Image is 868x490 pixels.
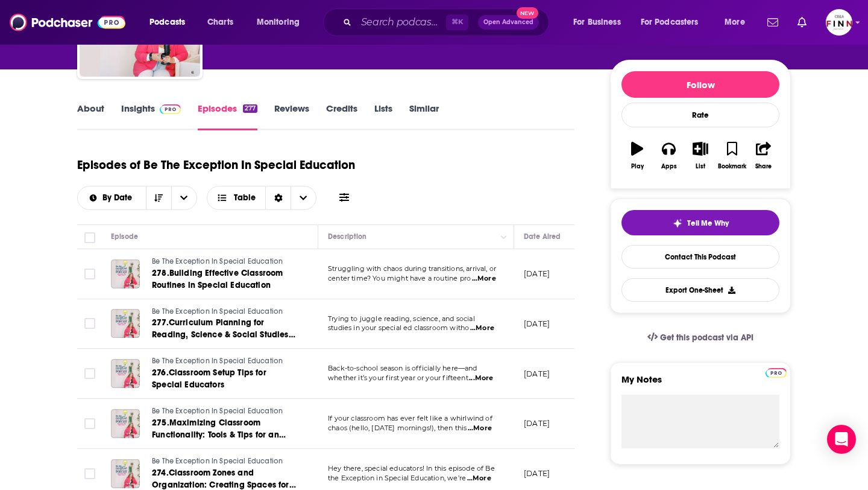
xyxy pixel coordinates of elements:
span: If your classroom has ever felt like a whirlwind of [328,414,492,422]
button: Play [621,134,653,177]
span: 278.Building Effective Classroom Routines in Special Education [152,268,283,290]
p: [DATE] [524,319,550,329]
button: List [685,134,716,177]
button: Sort Direction [146,186,171,209]
span: 276.Classroom Setup Tips for Special Educators [152,367,266,390]
span: 277.Curriculum Planning for Reading, Science & Social Studies in Special Ed [152,317,295,352]
a: 277.Curriculum Planning for Reading, Science & Social Studies in Special Ed [152,317,297,341]
div: Play [631,163,644,170]
p: [DATE] [524,269,550,279]
button: Follow [621,71,779,98]
a: Contact This Podcast [621,245,779,269]
button: open menu [248,13,315,32]
button: open menu [78,194,146,202]
span: ⌘ K [446,14,468,30]
span: Toggle select row [84,418,95,429]
a: Be The Exception In Special Education [152,406,297,417]
span: Be The Exception In Special Education [152,407,283,415]
a: Charts [200,13,241,32]
span: For Podcasters [641,14,699,31]
span: ...More [472,274,496,284]
span: More [725,14,745,31]
a: Be The Exception In Special Education [152,307,297,317]
a: 276.Classroom Setup Tips for Special Educators [152,367,297,391]
div: Bookmark [718,163,746,170]
button: Export One-Sheet [621,278,779,302]
span: ...More [468,424,492,433]
p: [DATE] [524,418,550,428]
span: studies in your special ed classroom witho [328,323,469,332]
span: Trying to juggle reading, science, and social [328,314,475,323]
span: Open Advanced [483,19,533,25]
span: ...More [467,474,491,483]
button: open menu [633,13,716,32]
img: User Profile [826,9,852,36]
span: Be The Exception In Special Education [152,307,283,316]
p: [DATE] [524,369,550,379]
span: center time? You might have a routine pro [328,274,471,282]
div: Episode [111,229,138,244]
div: Search podcasts, credits, & more... [335,8,561,36]
img: tell me why sparkle [673,218,682,228]
span: Charts [207,14,233,31]
a: Similar [409,103,439,130]
span: Toggle select row [84,468,95,479]
span: Hey there, special educators! In this episode of Be [328,464,495,472]
span: Struggling with chaos during transitions, arrival, or [328,264,496,273]
h2: Choose List sort [77,186,197,210]
span: Back-to-school season is officially here—and [328,364,477,372]
div: Rate [621,103,779,127]
a: 278.Building Effective Classroom Routines in Special Education [152,267,297,291]
span: Table [234,194,256,202]
button: open menu [171,186,197,209]
button: Open AdvancedNew [478,15,539,30]
img: Podchaser Pro [160,104,181,114]
button: Show profile menu [826,9,852,36]
button: Column Actions [497,230,511,244]
a: Lists [374,103,392,130]
span: chaos (hello, [DATE] mornings!), then this [328,424,467,432]
div: Description [328,229,366,244]
span: Toggle select row [84,368,95,379]
p: [DATE] [524,468,550,479]
span: New [517,7,538,19]
div: Date Aired [524,229,561,244]
span: For Business [573,14,621,31]
span: the Exception in Special Education, we’re [328,474,466,482]
span: Tell Me Why [687,218,729,228]
span: Podcasts [149,14,185,31]
a: Be The Exception In Special Education [152,456,297,467]
button: Apps [653,134,684,177]
span: Be The Exception In Special Education [152,357,283,365]
span: Get this podcast via API [660,332,753,343]
span: Be The Exception In Special Education [152,257,283,266]
a: Be The Exception In Special Education [152,256,297,267]
span: Monitoring [257,14,300,31]
a: InsightsPodchaser Pro [121,103,181,130]
a: Credits [326,103,357,130]
span: Toggle select row [84,269,95,279]
a: Episodes277 [198,103,257,130]
span: ...More [470,323,494,333]
a: Get this podcast via API [638,323,763,352]
a: Show notifications dropdown [793,12,811,33]
img: Podchaser - Follow, Share and Rate Podcasts [10,11,125,34]
h1: Episodes of Be The Exception In Special Education [77,157,355,173]
input: Search podcasts, credits, & more... [356,13,446,32]
button: Choose View [207,186,317,210]
img: Podchaser Pro [766,368,787,378]
a: Pro website [766,366,787,378]
a: About [77,103,104,130]
div: List [696,163,705,170]
button: tell me why sparkleTell Me Why [621,210,779,235]
span: 275.Maximizing Classroom Functionality: Tools & Tips for an Organized Special Education Classroom [152,418,286,464]
div: Share [755,163,772,170]
div: Apps [661,163,677,170]
a: Show notifications dropdown [763,12,783,33]
div: Open Intercom Messenger [827,425,856,454]
span: By Date [102,194,136,202]
button: open menu [141,13,201,32]
a: 275.Maximizing Classroom Functionality: Tools & Tips for an Organized Special Education Classroom [152,417,297,441]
